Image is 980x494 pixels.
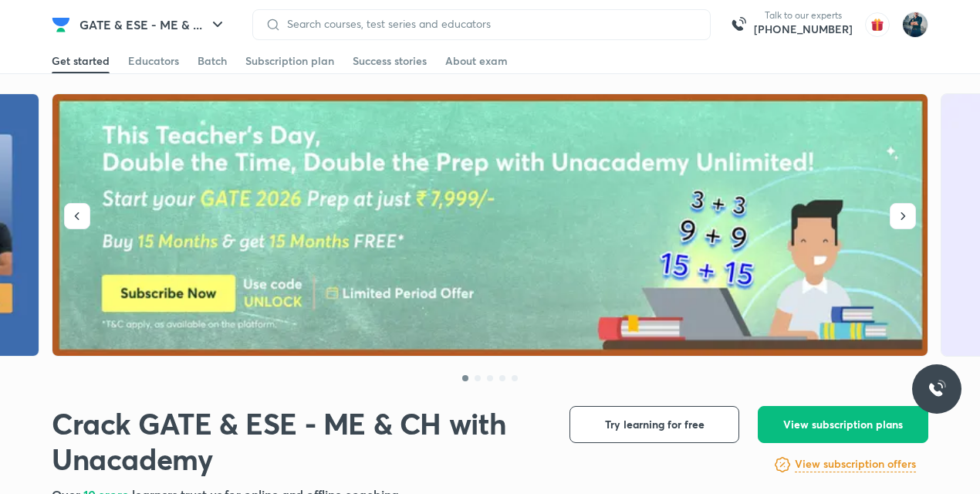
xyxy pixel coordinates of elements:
[783,417,903,432] span: View subscription plans
[445,53,508,69] div: About exam
[128,53,179,69] div: Educators
[605,417,705,432] span: Try learning for free
[281,18,698,30] input: Search courses, test series and educators
[128,49,179,73] a: Educators
[70,9,236,40] button: GATE & ESE - ME & ...
[758,406,928,443] button: View subscription plans
[569,406,739,443] button: Try learning for free
[865,12,890,37] img: avatar
[795,456,916,472] h6: View subscription offers
[754,22,853,37] a: [PHONE_NUMBER]
[353,49,427,73] a: Success stories
[795,455,916,474] a: View subscription offers
[445,49,508,73] a: About exam
[52,53,110,69] div: Get started
[198,53,227,69] div: Batch
[902,12,928,38] img: Vinay Upadhyay
[245,53,334,69] div: Subscription plan
[723,9,754,40] img: call-us
[353,53,427,69] div: Success stories
[52,49,110,73] a: Get started
[754,9,853,22] p: Talk to our experts
[245,49,334,73] a: Subscription plan
[928,380,946,398] img: ttu
[52,15,70,34] img: Company Logo
[198,49,227,73] a: Batch
[52,406,545,476] h1: Crack GATE & ESE - ME & CH with Unacademy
